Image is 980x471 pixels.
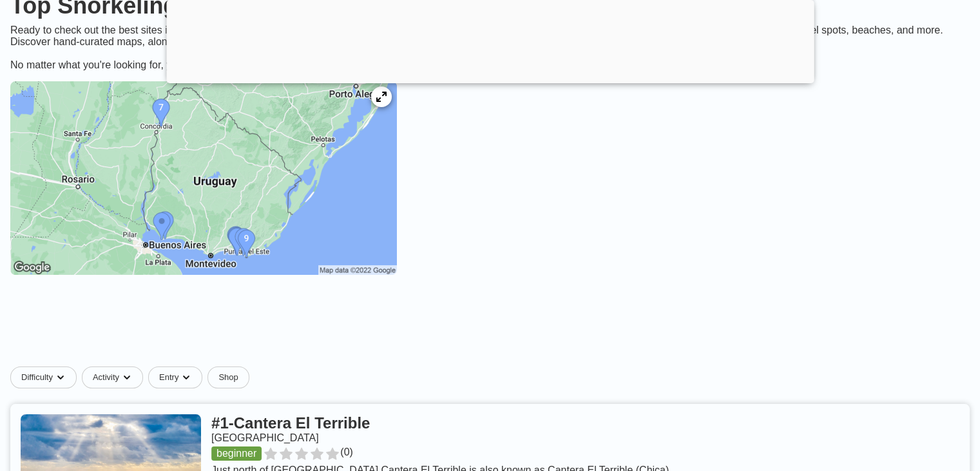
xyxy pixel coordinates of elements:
img: dropdown caret [122,372,132,383]
button: Entrydropdown caret [148,366,207,388]
span: Difficulty [21,372,53,383]
a: Shop [207,366,249,388]
img: dropdown caret [55,372,66,383]
img: Uruguay dive site map [10,81,397,275]
img: dropdown caret [181,372,191,383]
button: Difficultydropdown caret [10,366,82,388]
iframe: Advertisement [178,298,803,356]
span: Entry [159,372,178,383]
button: Activitydropdown caret [82,366,148,388]
span: Activity [93,372,119,383]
